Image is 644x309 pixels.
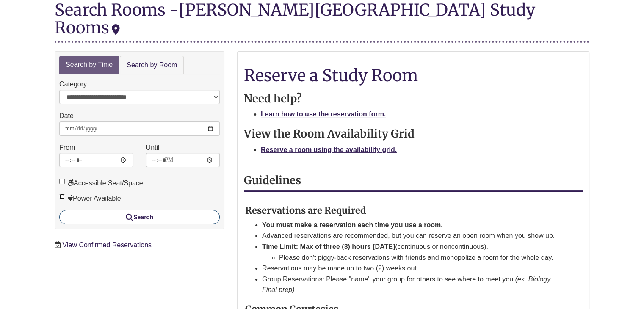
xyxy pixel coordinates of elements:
[262,243,395,250] strong: Time Limit: Max of three (3) hours [DATE]
[262,274,562,295] li: Group Reservations: Please "name" your group for others to see where to meet you.
[120,56,184,75] a: Search by Room
[279,252,562,263] li: Please don't piggy-back reservations with friends and monopolize a room for the whole day.
[59,210,220,224] button: Search
[59,193,121,204] label: Power Available
[59,110,74,121] label: Date
[59,79,87,90] label: Category
[244,174,301,187] strong: Guidelines
[262,263,562,274] li: Reservations may be made up to two (2) weeks out.
[261,110,386,118] a: Learn how to use the reservation form.
[262,230,562,241] li: Advanced reservations are recommended, but you can reserve an open room when you show up.
[59,194,65,199] input: Power Available
[59,56,119,74] a: Search by Time
[146,142,160,153] label: Until
[59,142,75,153] label: From
[244,127,415,141] strong: View the Room Availability Grid
[59,179,65,184] input: Accessible Seat/Space
[261,146,397,153] a: Reserve a room using the availability grid.
[262,241,562,263] li: (continuous or noncontinuous).
[262,221,443,229] strong: You must make a reservation each time you use a room.
[63,241,152,248] a: View Confirmed Reservations
[244,66,583,84] h1: Reserve a Study Room
[245,204,366,216] strong: Reservations are Required
[59,178,143,189] label: Accessible Seat/Space
[55,1,589,42] div: Search Rooms -
[244,92,302,105] strong: Need help?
